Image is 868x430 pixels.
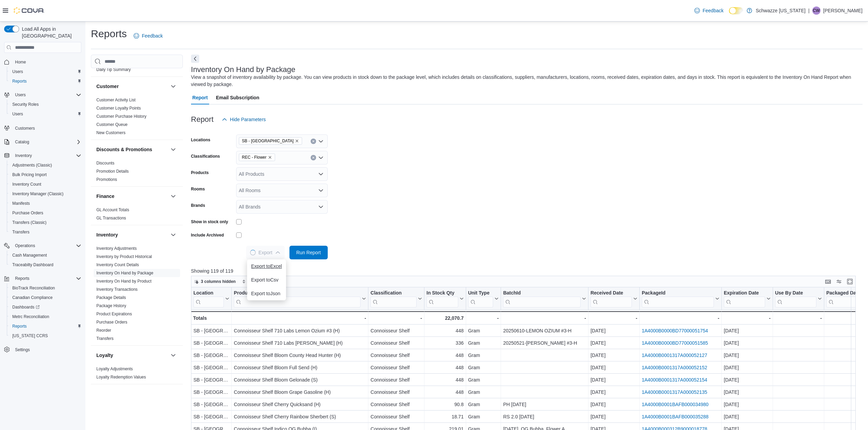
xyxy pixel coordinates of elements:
button: Manifests [7,199,84,208]
label: Brands [191,203,205,208]
button: Reports [12,274,32,283]
span: Washington CCRS [10,332,81,340]
span: Manifests [12,201,30,206]
h3: Finance [96,193,114,200]
a: Purchase Orders [96,320,127,325]
nav: Complex example [4,54,81,372]
button: Inventory [12,152,35,160]
div: - [775,314,822,322]
span: Home [15,59,26,65]
span: Cash Management [12,253,47,258]
span: Traceabilty Dashboard [10,261,81,269]
a: Inventory Adjustments [96,246,137,251]
a: Home [12,58,29,66]
div: Connoisseur Shelf [370,327,422,335]
a: Customers [12,124,38,132]
span: Customer Queue [96,122,127,127]
a: Package Details [96,295,126,300]
div: - [591,314,637,322]
div: In Stock Qty [426,290,458,297]
button: Bulk Pricing Import [7,170,84,180]
span: Users [12,111,23,117]
a: Loyalty Redemption Values [96,375,146,379]
a: Customer Loyalty Points [96,106,141,111]
span: Inventory Count [10,180,81,188]
span: SB - Belmar [239,137,302,145]
p: Schwazze [US_STATE] [756,6,805,15]
span: Users [10,68,81,76]
span: Promotion Details [96,169,129,174]
a: Inventory by Product Historical [96,254,152,259]
span: CW [813,6,820,15]
button: Catalog [12,138,32,146]
h3: Customer [96,83,119,90]
span: Transfers [12,229,29,235]
span: Users [12,69,23,74]
span: Users [15,92,26,98]
span: Metrc Reconciliation [12,314,49,319]
button: Inventory [96,231,168,238]
button: Export toJson [247,287,286,300]
div: Cova Pay US [91,66,183,76]
div: Product [234,290,361,307]
button: 3 columns hidden [191,277,239,286]
label: Classifications [191,154,220,159]
button: Users [7,67,84,76]
button: Reports [1,274,84,283]
button: Loyalty [169,351,177,359]
span: Reports [12,274,81,283]
div: Connoisseur Shelf 710 Labs Lemon Ozium #3 (H) [234,327,366,335]
div: - [468,314,499,322]
a: Transfers [10,228,32,236]
a: Inventory On Hand by Package [96,271,153,275]
span: Reports [10,77,81,85]
span: BioTrack Reconciliation [12,285,55,291]
a: Canadian Compliance [10,293,55,302]
button: BatchId [503,290,586,307]
button: Discounts & Promotions [169,145,177,154]
div: Unit Type [468,290,493,307]
span: Discounts [96,160,114,166]
a: Feedback [131,29,165,43]
span: Security Roles [12,102,39,107]
button: Operations [1,241,84,250]
h3: OCM [96,390,108,397]
div: Expiration Date [724,290,765,297]
button: Hide Parameters [219,113,269,126]
span: GL Transactions [96,215,126,221]
span: Settings [12,345,81,354]
span: Dashboards [12,304,40,310]
button: Clear input [311,139,316,144]
button: Customer [96,83,168,90]
span: Export to Excel [251,263,282,269]
span: Export to Csv [251,277,282,283]
span: Inventory by Product Historical [96,254,152,259]
div: Received Date [591,290,632,307]
span: Inventory Manager (Classic) [12,191,64,197]
span: Customer Loyalty Points [96,105,141,111]
button: Export toCsv [247,273,286,287]
button: Keyboard shortcuts [824,277,832,286]
a: 1A4000B0001317A000052127 [642,353,707,358]
a: Loyalty Adjustments [96,367,133,371]
button: Classification [370,290,422,307]
div: 448 [426,327,464,335]
a: Dashboards [10,303,42,311]
button: PackageId [642,290,719,307]
span: Inventory Transactions [96,287,138,292]
span: Purchase Orders [12,210,43,216]
a: Settings [12,346,32,354]
span: Inventory Adjustments [96,246,137,251]
button: Location [193,290,229,307]
button: Users [1,90,84,100]
button: Inventory Count [7,180,84,189]
span: BioTrack Reconciliation [10,284,81,292]
a: Cash Management [10,251,50,259]
p: | [808,6,810,15]
button: Product [234,290,366,307]
span: Inventory Count [12,182,41,187]
div: BatchId [503,290,581,297]
button: [US_STATE] CCRS [7,331,84,341]
h3: Loyalty [96,352,113,359]
button: LoadingExport [246,246,284,259]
